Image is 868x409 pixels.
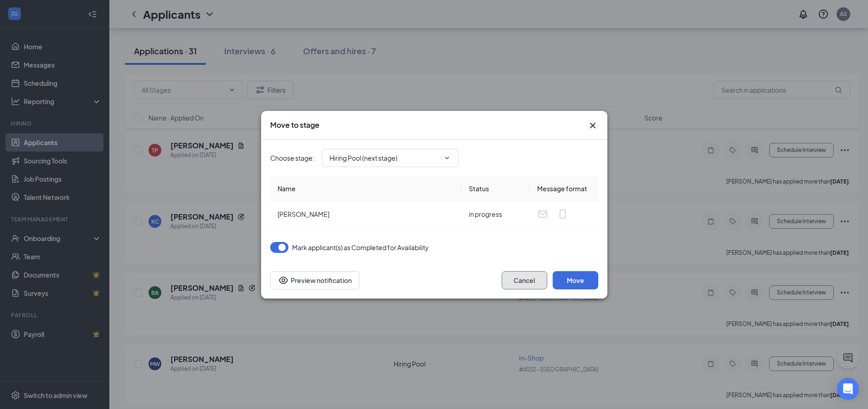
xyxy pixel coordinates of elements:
[270,176,462,201] th: Name
[270,153,314,163] span: Choose stage :
[502,271,547,289] button: Cancel
[292,242,429,253] span: Mark applicant(s) as Completed for Availability
[587,120,598,131] svg: Cross
[270,271,360,289] button: Preview notificationEye
[278,275,289,286] svg: Eye
[443,154,451,162] svg: ChevronDown
[462,201,530,227] td: in progress
[837,378,859,400] div: Open Intercom Messenger
[587,120,598,131] button: Close
[553,271,598,289] button: Move
[530,176,598,201] th: Message format
[557,209,568,220] svg: MobileSms
[537,209,548,220] svg: Email
[270,120,319,130] h3: Move to stage
[462,176,530,201] th: Status
[277,210,329,218] span: [PERSON_NAME]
